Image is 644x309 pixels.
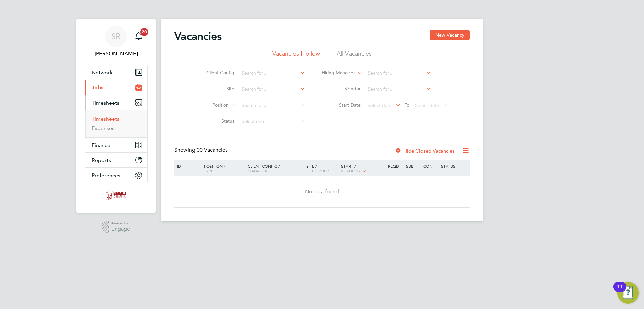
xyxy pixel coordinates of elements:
[305,160,340,177] div: Site /
[337,50,372,62] li: All Vacancies
[306,168,329,173] span: Site Group
[196,86,234,92] label: Site
[102,221,130,233] a: Powered byEngage
[92,100,119,106] span: Timesheets
[248,168,267,173] span: Manager
[140,28,148,36] span: 20
[92,84,103,91] span: Jobs
[239,85,305,94] input: Search for...
[395,148,455,154] label: Hide Closed Vacancies
[439,160,469,172] div: Status
[204,168,213,173] span: Type
[272,50,320,62] li: Vacancies I follow
[85,50,148,58] span: Scott Ridgers
[430,30,470,40] button: New Vacancy
[190,102,229,109] label: Position
[341,168,360,173] span: Vendors
[92,125,114,131] a: Expenses
[386,160,404,172] div: Reqd
[174,147,229,154] div: Showing
[617,282,639,304] button: Open Resource Center, 11 new notifications
[85,138,147,152] button: Finance
[85,168,147,183] button: Preferences
[85,190,148,200] a: Go to home page
[85,110,147,137] div: Timesheets
[404,160,422,172] div: Sub
[85,95,147,110] button: Timesheets
[197,147,228,153] span: 00 Vacancies
[246,160,305,177] div: Client Config /
[76,19,156,213] nav: Main navigation
[106,190,127,200] img: simcott-logo-retina.png
[132,26,145,47] a: 20
[92,116,119,122] a: Timesheets
[402,101,411,109] span: To
[196,70,234,76] label: Client Config
[239,69,305,78] input: Search for...
[85,65,147,80] button: Network
[422,160,439,172] div: Conf
[239,101,305,110] input: Search for...
[365,85,431,94] input: Search for...
[175,160,199,172] div: ID
[85,80,147,95] button: Jobs
[92,157,111,163] span: Reports
[316,70,355,76] label: Hiring Manager
[196,118,234,124] label: Status
[174,30,222,43] h2: Vacancies
[175,188,469,195] div: No data found
[92,172,120,179] span: Preferences
[92,69,113,76] span: Network
[322,86,361,92] label: Vendor
[111,221,130,226] span: Powered by
[617,287,623,296] div: 11
[365,69,431,78] input: Search for...
[85,26,148,58] a: SR[PERSON_NAME]
[199,160,246,177] div: Position /
[85,153,147,167] button: Reports
[322,102,361,108] label: Start Date
[92,142,110,148] span: Finance
[339,160,386,177] div: Start /
[239,117,305,126] input: Select one
[111,32,121,41] span: SR
[368,102,392,108] span: Select date
[415,102,439,108] span: Select date
[111,226,130,232] span: Engage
